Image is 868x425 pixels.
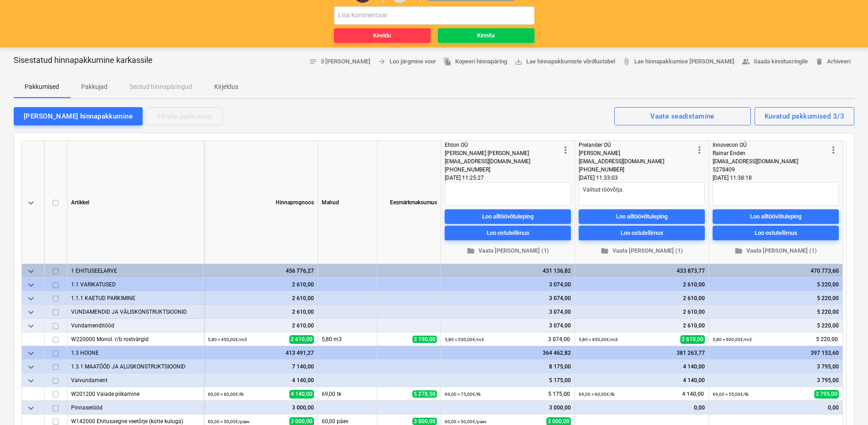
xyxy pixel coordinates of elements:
button: Keeldu [334,28,431,43]
div: 2 610,00 [208,291,314,305]
button: Loo järgmine voor [374,55,440,69]
div: Kinnita [477,31,495,41]
div: 3 795,00 [713,360,839,373]
div: 431 136,82 [445,264,571,278]
div: 1 EHITUSEELARVE [71,264,200,277]
div: 1.1.1 KAETUD PARKIMINE [71,291,200,305]
span: 3 074,00 [547,336,571,343]
p: Pakkujad [81,82,108,92]
span: 3 190,00 [412,336,437,343]
div: 0,00 [713,401,839,415]
div: W201200 Vaiade piikamine [71,387,200,400]
span: save_alt [514,57,523,66]
div: 397 153,60 [713,346,839,360]
div: 5278409 [713,166,828,174]
div: VUNDAMENDID JA VÄLISKONSTRUKTSIOONID [71,305,200,318]
span: keyboard_arrow_down [26,307,36,318]
span: folder [601,247,609,255]
div: 5 175,00 [445,373,571,387]
span: 5 278,50 [412,390,437,398]
div: [PHONE_NUMBER] [445,166,560,174]
textarea: Valitud töövõtja. [579,182,705,206]
div: 4 140,00 [579,373,705,387]
div: 3 000,00 [208,401,314,415]
div: Vaivundament [71,373,200,387]
div: Artikkel [67,141,204,264]
div: 5,80 m3 [318,332,377,346]
div: 1.3 HOONE [71,346,200,359]
span: Arhiveeri [815,57,851,67]
div: W220000 Monol. r/b rostvärgid [71,332,200,346]
span: keyboard_arrow_down [26,266,36,277]
button: Saada kinnitusringile [738,55,812,69]
a: Lae hinnapakkumiste võrdlustabel [511,55,619,69]
p: Kirjeldus [214,82,238,92]
span: 2 610,00 [680,335,705,344]
div: 5 220,00 [713,291,839,305]
span: 4 140,00 [289,390,314,399]
div: Vundamenditööd [71,319,200,332]
div: 5 220,00 [713,278,839,291]
small: 69,00 × 55,00€ / tk [713,392,749,397]
div: Eesmärkmaksumus [377,141,441,264]
button: Vaata [PERSON_NAME] (1) [445,244,571,258]
div: Loo ostutellimus [621,228,663,238]
span: 4 140,00 [681,390,705,398]
span: keyboard_arrow_down [26,348,36,359]
input: Lisa kommentaar [334,6,534,25]
div: 4 140,00 [579,360,705,373]
small: 60,00 × 50,00€ / päev [208,419,250,424]
button: Loo ostutellimus [713,226,839,240]
button: Loo alltöövõtuleping [445,209,571,224]
div: 5 220,00 [713,319,839,332]
p: Sisestatud hinnapakkumine karkassile [14,55,153,66]
span: Vaata [PERSON_NAME] (1) [716,246,835,256]
small: 5,80 × 530,00€ / m3 [445,337,484,342]
div: Loo alltöövõtuleping [750,211,801,222]
div: [PERSON_NAME] [PERSON_NAME] [445,149,560,157]
button: Loo alltöövõtuleping [713,209,839,224]
small: 69,00 × 60,00€ / tk [208,392,244,397]
span: keyboard_arrow_down [26,280,36,290]
button: Loo ostutellimus [579,226,705,240]
small: 5,80 × 450,00€ / m3 [579,337,618,342]
div: 69,00 tk [318,387,377,401]
div: Loo alltöövõtuleping [482,211,534,222]
div: Ehton OÜ [445,141,560,149]
span: Vaata [PERSON_NAME] (1) [448,246,567,256]
small: 69,00 × 60,00€ / tk [579,392,615,397]
span: Lae hinnapakkumiste võrdlustabel [514,57,615,67]
div: 3 795,00 [713,373,839,387]
span: keyboard_arrow_down [26,321,36,332]
div: 470 773,60 [713,264,839,278]
div: 3 074,00 [445,278,571,291]
div: Hinnaprognoos [204,141,318,264]
div: 2 610,00 [208,305,314,319]
a: Lae hinnapakkumise [PERSON_NAME] [619,55,738,69]
div: 433 873,77 [579,264,705,278]
div: 1.1 VARIKATUSED [71,278,200,291]
span: 2 610,00 [289,335,314,344]
span: [EMAIL_ADDRESS][DOMAIN_NAME] [713,158,798,165]
button: Kopeeri hinnapäring [440,55,511,69]
span: notes [309,57,317,66]
div: Keeldu [373,31,391,41]
span: [EMAIL_ADDRESS][DOMAIN_NAME] [445,158,530,165]
button: Loo ostutellimus [445,226,571,240]
div: Loo ostutellimus [487,228,529,238]
span: folder [734,247,743,255]
span: keyboard_arrow_down [26,403,36,414]
button: Vaate seadistamine [614,107,751,125]
div: [PERSON_NAME] hinnapakkumine [24,110,133,122]
div: Chat Widget [822,381,868,425]
div: 381 263,77 [579,346,705,360]
div: 2 610,00 [579,319,705,332]
span: folder [467,247,475,255]
div: 413 491,27 [208,346,314,360]
div: [PHONE_NUMBER] [579,166,694,174]
small: 69,00 × 75,00€ / tk [445,392,481,397]
div: 3 074,00 [445,305,571,319]
div: Mahud [318,141,377,264]
span: Kopeeri hinnapäring [443,57,507,67]
span: people_alt [742,57,750,66]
